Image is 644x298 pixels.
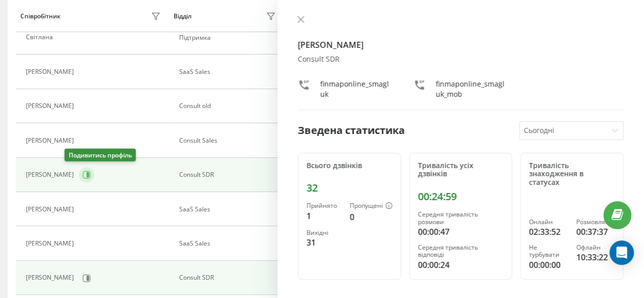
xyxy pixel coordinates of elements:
[418,161,504,179] div: Тривалість усіх дзвінків
[298,55,624,64] div: Consult SDR
[26,240,76,247] div: [PERSON_NAME]
[306,236,342,249] div: 31
[529,259,568,271] div: 00:00:00
[65,149,136,161] div: Подивитись профіль
[350,211,393,223] div: 0
[418,191,504,203] div: 00:24:59
[306,229,342,236] div: Вихідні
[26,68,76,75] div: [PERSON_NAME]
[529,219,568,226] div: Онлайн
[609,240,634,265] div: Open Intercom Messenger
[298,39,624,51] h4: [PERSON_NAME]
[179,274,278,281] div: Consult SDR
[26,102,76,110] div: [PERSON_NAME]
[20,13,61,20] div: Співробітник
[174,13,191,20] div: Відділ
[576,219,615,226] div: Розмовляє
[26,34,55,41] div: Світлана
[306,182,393,194] div: 32
[529,226,568,238] div: 02:33:52
[179,240,278,247] div: SaaS Sales
[179,171,278,178] div: Consult SDR
[179,206,278,213] div: SaaS Sales
[418,259,504,271] div: 00:00:24
[436,79,509,99] div: finmaponline_smagluk_mob
[418,226,504,238] div: 00:00:47
[179,34,278,41] div: Підтримка
[306,202,342,209] div: Прийнято
[179,68,278,75] div: SaaS Sales
[26,137,76,144] div: [PERSON_NAME]
[179,137,278,144] div: Consult Sales
[298,123,405,138] div: Зведена статистика
[179,102,278,110] div: Consult old
[529,244,568,259] div: Не турбувати
[576,244,615,251] div: Офлайн
[306,210,342,222] div: 1
[26,171,76,178] div: [PERSON_NAME]
[306,161,393,170] div: Всього дзвінків
[418,244,504,259] div: Середня тривалість відповіді
[350,202,393,210] div: Пропущені
[576,226,615,238] div: 00:37:37
[529,161,615,187] div: Тривалість знаходження в статусах
[26,274,76,281] div: [PERSON_NAME]
[418,211,504,226] div: Середня тривалість розмови
[576,251,615,263] div: 10:33:22
[320,79,393,99] div: finmaponline_smagluk
[26,206,76,213] div: [PERSON_NAME]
